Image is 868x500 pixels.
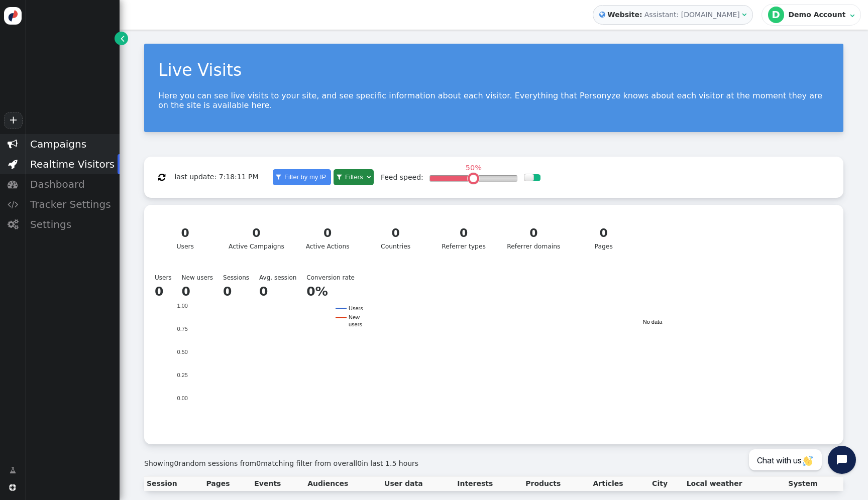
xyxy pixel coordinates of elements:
[303,224,353,252] div: Active Actions
[182,273,223,282] td: New users
[182,284,190,299] b: 0
[282,173,328,181] span: Filter by my IP
[177,349,188,355] text: 0.50
[523,476,590,491] th: Products
[337,174,342,180] span: 
[507,224,560,242] div: 0
[9,484,16,491] span: 
[177,396,188,402] text: 0.00
[439,224,489,242] div: 0
[155,284,163,299] b: 0
[273,169,331,185] a:  Filter by my IP
[177,372,188,379] text: 0.25
[768,7,784,23] div: D
[297,218,359,258] a: 0Active Actions
[365,218,426,258] a: 0Countries
[252,476,305,491] th: Events
[788,11,847,19] div: Demo Account
[259,273,306,282] td: Avg. session
[8,179,18,189] span: 
[334,169,374,185] a:  Filters 
[10,465,16,476] span: 
[357,459,362,467] span: 0
[433,218,495,258] a: 0Referrer types
[160,224,210,242] div: 0
[151,168,172,186] button: 
[372,277,573,427] svg: A chart.
[276,174,281,180] span: 
[367,174,371,180] span: 
[155,273,182,282] td: Users
[259,284,268,299] b: 0
[579,224,628,242] div: 0
[579,224,628,252] div: Pages
[229,224,284,252] div: Active Campaigns
[501,218,567,258] a: 0Referrer domains
[577,277,728,427] svg: A chart.
[303,224,353,242] div: 0
[177,303,188,309] text: 1.00
[644,10,740,20] div: Assistant: [DOMAIN_NAME]
[158,58,829,83] div: Live Visits
[174,173,258,181] span: last update: 7:18:11 PM
[8,159,18,169] span: 
[382,476,455,491] th: User data
[25,194,120,214] div: Tracker Settings
[850,12,854,19] span: 
[349,306,363,312] text: Users
[507,224,560,252] div: Referrer domains
[144,476,203,491] th: Session
[223,218,291,258] a: 0Active Campaigns
[599,10,605,20] span: 
[343,173,365,181] span: Filters
[151,277,372,427] svg: A chart.
[229,224,284,242] div: 0
[25,174,120,194] div: Dashboard
[223,284,232,299] b: 0
[8,139,18,149] span: 
[174,459,178,467] span: 0
[8,199,18,209] span: 
[256,459,261,467] span: 0
[455,476,523,491] th: Interests
[605,10,644,20] b: Website:
[573,218,634,258] a: 0Pages
[223,273,259,282] td: Sessions
[643,319,663,325] text: No data
[154,218,216,258] a: 0Users
[591,476,650,491] th: Articles
[439,224,489,252] div: Referrer types
[349,315,360,321] text: New
[158,173,165,181] span: 
[349,322,362,328] text: users
[121,33,125,44] span: 
[371,224,420,252] div: Countries
[158,91,829,110] p: Here you can see live visits to your site, and see specific information about each visitor. Every...
[25,154,120,174] div: Realtime Visitors
[144,458,843,469] div: Showing random sessions from matching filter from overall in last 1.5 hours
[4,7,22,25] img: logo-icon.svg
[203,476,252,491] th: Pages
[684,476,786,491] th: Local weather
[151,270,836,437] div: Users
[463,164,484,171] div: 50%
[381,172,423,183] div: Feed speed:
[371,224,420,242] div: 0
[306,284,328,299] b: 0%
[649,476,684,491] th: City
[786,476,843,491] th: System
[3,461,23,479] a: 
[8,219,18,229] span: 
[4,112,22,129] a: +
[177,326,188,332] text: 0.75
[306,273,364,282] td: Conversion rate
[115,32,128,45] a: 
[25,214,120,234] div: Settings
[742,11,746,18] span: 
[305,476,382,491] th: Audiences
[25,134,120,154] div: Campaigns
[160,224,210,252] div: Users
